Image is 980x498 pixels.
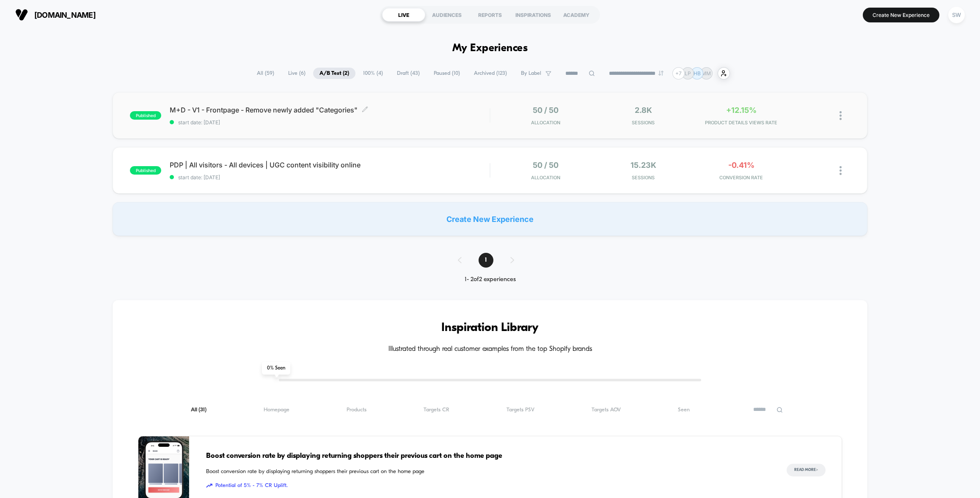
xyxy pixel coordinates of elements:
div: + 7 [672,67,685,79]
img: close [840,166,842,175]
div: 1 - 2 of 2 experiences [449,276,531,283]
div: Create New Experience [113,202,867,236]
span: PRODUCT DETAILS VIEWS RATE [694,120,788,126]
span: Allocation [531,120,560,126]
span: Allocation [531,175,560,181]
p: MM [702,70,711,77]
span: +12.15% [726,106,757,115]
span: CONVERSION RATE [694,175,788,181]
h3: Inspiration Library [138,321,842,335]
span: Sessions [597,120,690,126]
span: Targets PSV [507,407,534,413]
h1: My Experiences [452,42,528,55]
div: SW [948,7,965,23]
span: start date: [DATE] [170,119,490,126]
button: [DOMAIN_NAME] [13,8,98,22]
img: close [840,111,842,120]
span: Boost conversion rate by displaying returning shoppers their previous cart on the home page [206,451,769,462]
span: All [191,407,206,413]
button: SW [946,6,967,24]
p: LP [685,70,691,77]
h4: Illustrated through real customer examples from the top Shopify brands [138,345,842,353]
p: HB [694,70,701,77]
span: 1 [479,253,493,268]
div: LIVE [382,8,425,22]
span: [DOMAIN_NAME] [34,11,96,19]
div: AUDIENCES [425,8,468,22]
span: start date: [DATE] [170,174,490,181]
span: Products [347,407,366,413]
span: M+D - V1 - Frontpage - Remove newly added "Categories" [170,106,490,114]
span: 15.23k [630,161,656,170]
span: -0.41% [728,161,754,170]
span: Draft ( 43 ) [391,68,426,79]
span: A/B Test ( 2 ) [313,68,355,79]
span: Live ( 6 ) [282,68,312,79]
span: PDP | All visitors - All devices | UGC content visibility online [170,161,490,169]
img: Visually logo [15,8,28,21]
span: Boost conversion rate by displaying returning shoppers their previous cart on the home page [206,468,769,476]
span: By Label [521,70,541,77]
div: REPORTS [468,8,512,22]
span: All ( 59 ) [251,68,281,79]
button: Read More> [787,464,826,476]
span: Paused ( 10 ) [427,68,466,79]
span: 2.8k [635,106,652,115]
div: INSPIRATIONS [512,8,555,22]
span: 0 % Seen [262,362,290,375]
span: ( 31 ) [198,407,206,413]
span: 50 / 50 [533,106,559,115]
span: published [130,166,161,175]
span: Homepage [264,407,289,413]
img: end [658,71,663,76]
span: Sessions [597,175,690,181]
span: Potential of 5% - 7% CR Uplift. [206,482,769,490]
span: Targets CR [424,407,449,413]
span: Archived ( 123 ) [468,68,513,79]
span: Seen [678,407,690,413]
span: 50 / 50 [533,161,559,170]
button: Create New Experience [863,8,939,22]
span: Targets AOV [592,407,621,413]
div: ACADEMY [555,8,598,22]
span: 100% ( 4 ) [357,68,389,79]
span: published [130,111,161,120]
